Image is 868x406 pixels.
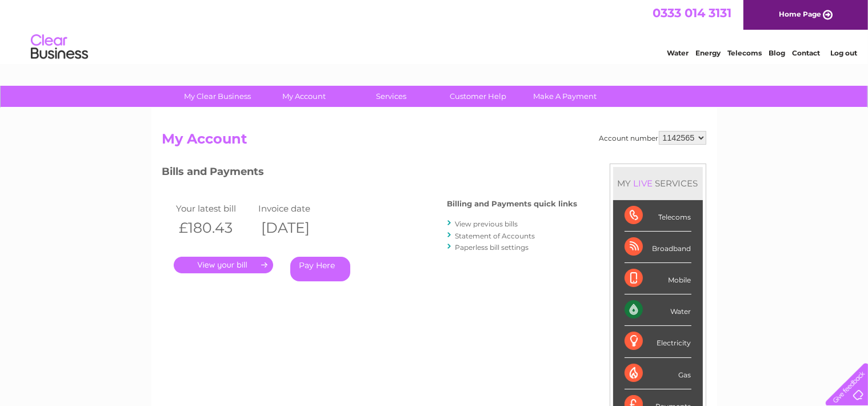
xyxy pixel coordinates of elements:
a: Contact [792,49,820,57]
a: Services [344,86,438,107]
th: £180.43 [174,216,256,240]
h4: Billing and Payments quick links [447,200,578,208]
div: MY SERVICES [613,167,703,200]
a: Telecoms [727,49,762,57]
a: Blog [769,49,785,57]
div: Telecoms [625,200,691,232]
a: Energy [695,49,721,57]
a: Water [667,49,689,57]
a: Customer Help [431,86,525,107]
a: View previous bills [455,220,518,228]
th: [DATE] [255,216,338,240]
a: Paperless bill settings [455,243,529,252]
div: Account number [599,131,706,145]
div: Water [625,294,691,326]
a: Statement of Accounts [455,232,535,240]
td: Invoice date [255,201,338,216]
td: Your latest bill [174,201,256,216]
div: Gas [625,358,691,389]
a: My Account [257,86,351,107]
div: Clear Business is a trading name of Verastar Limited (registered in [GEOGRAPHIC_DATA] No. 3667643... [165,6,705,55]
a: . [174,257,273,273]
div: Broadband [625,232,691,263]
a: 0333 014 3131 [653,6,731,20]
a: Make A Payment [518,86,612,107]
a: My Clear Business [170,86,265,107]
div: LIVE [631,178,655,189]
a: Log out [830,49,857,57]
h2: My Account [162,131,706,153]
a: Pay Here [290,257,350,281]
h3: Bills and Payments [162,164,578,184]
div: Electricity [625,326,691,357]
div: Mobile [625,263,691,294]
img: logo.png [30,30,89,65]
